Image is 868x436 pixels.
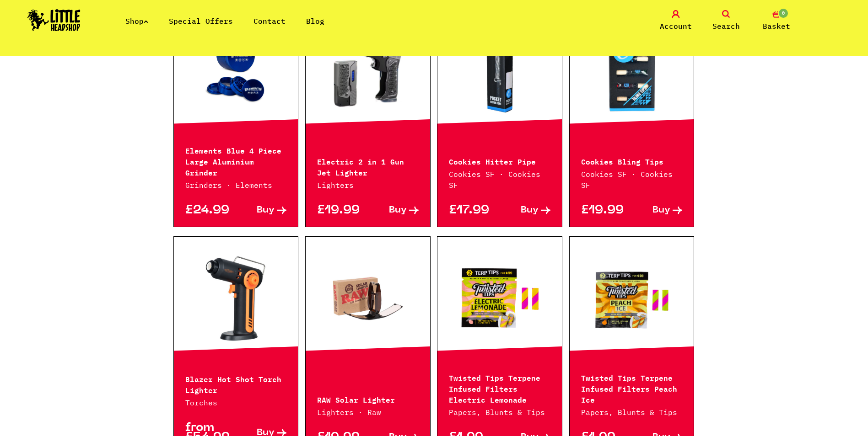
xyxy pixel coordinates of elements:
p: RAW Solar Lighter [317,393,419,404]
span: Buy [652,206,670,215]
p: Papers, Blunts & Tips [449,407,550,418]
span: Basket [763,21,790,32]
p: Elements Blue 4 Piece Large Aluminium Grinder [185,144,287,177]
p: £19.99 [317,206,368,215]
a: Search [703,10,749,32]
a: Contact [253,16,286,26]
p: Electric 2 in 1 Gun Jet Lighter [317,155,419,177]
a: Special Offers [169,16,233,26]
p: Torches [185,397,287,408]
span: Buy [257,206,275,215]
span: Account [660,21,692,32]
span: Buy [521,206,539,215]
p: Twisted Tips Terpene Infused Filters Electric Lemonade [449,372,550,404]
p: Lighters [317,180,419,191]
a: Buy [368,206,419,215]
img: Little Head Shop Logo [27,9,81,31]
p: £19.99 [581,206,632,215]
p: Papers, Blunts & Tips [581,407,683,418]
a: Shop [125,16,148,26]
a: 0 Basket [754,10,799,32]
p: £24.99 [185,206,236,215]
p: Grinders · Elements [185,180,287,191]
p: Cookies Bling Tips [581,155,683,166]
p: £17.99 [449,206,500,215]
span: Buy [389,206,407,215]
a: Blog [306,16,324,26]
span: Search [712,21,740,32]
p: Blazer Hot Shot Torch Lighter [185,373,287,395]
span: 0 [778,8,789,19]
a: Buy [500,206,550,215]
p: Cookies SF · Cookies SF [449,169,550,191]
a: Buy [236,206,286,215]
p: Twisted Tips Terpene Infused Filters Peach Ice [581,372,683,404]
p: Cookies SF · Cookies SF [581,169,683,191]
p: Lighters · Raw [317,407,419,418]
p: Cookies Hitter Pipe [449,155,550,166]
a: Buy [632,206,683,215]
